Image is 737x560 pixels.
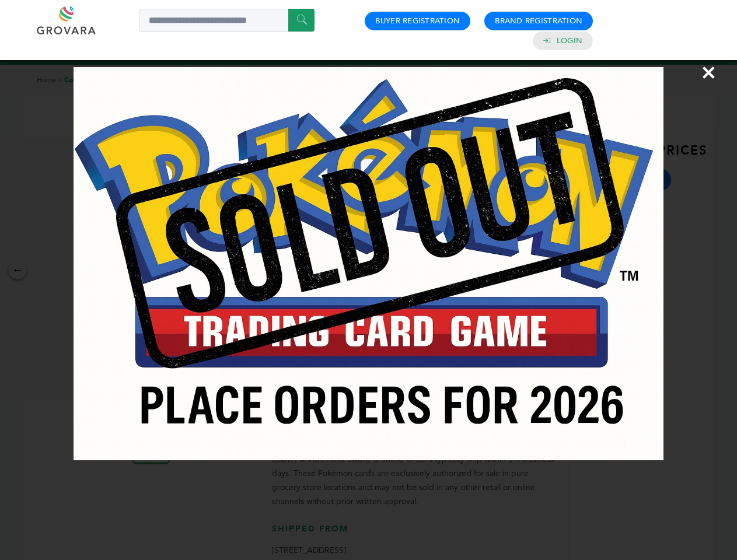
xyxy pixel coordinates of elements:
[375,16,460,26] a: Buyer Registration
[701,56,717,89] span: ×
[495,16,582,26] a: Brand Registration
[74,67,663,460] img: Image Preview
[557,36,582,46] a: Login
[139,9,315,32] input: Search a product or brand...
